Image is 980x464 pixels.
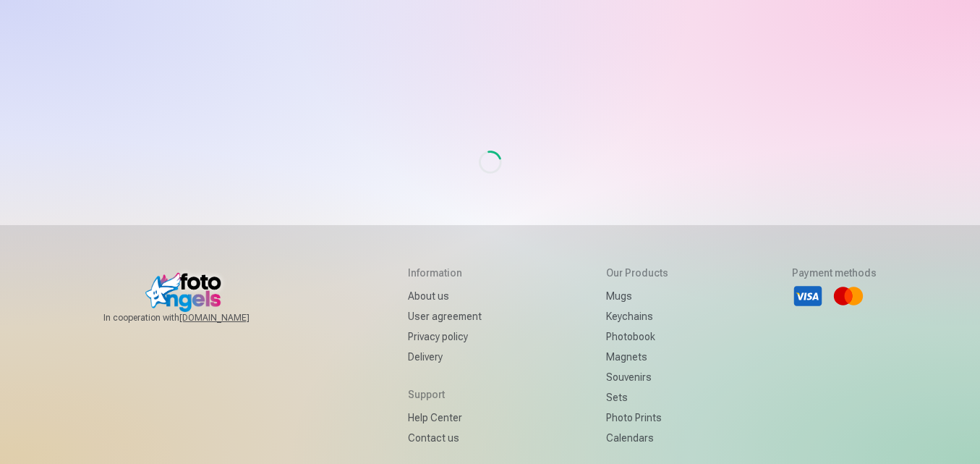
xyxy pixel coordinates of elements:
[792,280,824,312] li: Visa
[408,347,482,367] a: Delivery
[408,306,482,326] a: User agreement
[832,280,864,312] li: Mastercard
[408,428,482,448] a: Contact us
[606,326,668,347] a: Photobook
[606,408,668,428] a: Photo prints
[606,266,668,280] h5: Our products
[792,266,877,280] h5: Payment methods
[408,286,482,306] a: About us
[606,286,668,306] a: Mugs
[606,387,668,408] a: Sets
[408,326,482,347] a: Privacy policy
[606,367,668,387] a: Souvenirs
[606,428,668,448] a: Calendars
[606,347,668,367] a: Magnets
[179,312,284,324] a: [DOMAIN_NAME]
[408,387,482,402] h5: Support
[408,266,482,280] h5: Information
[408,408,482,428] a: Help Center
[606,306,668,326] a: Keychains
[103,312,284,324] span: In cooperation with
